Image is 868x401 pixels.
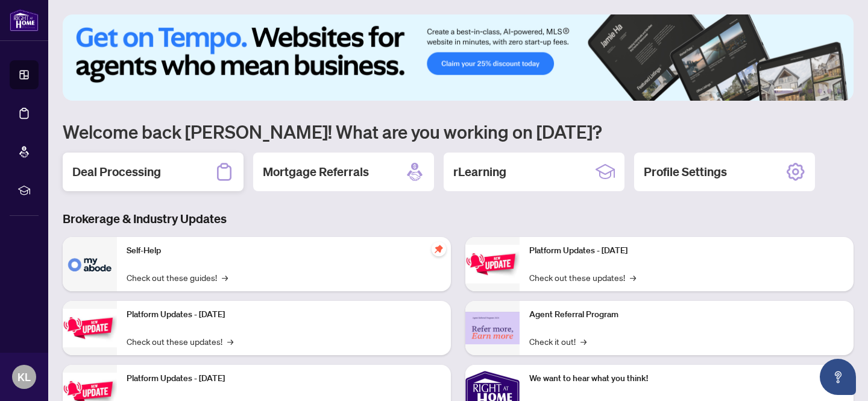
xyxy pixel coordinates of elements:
[774,89,793,93] button: 1
[127,244,441,257] p: Self-Help
[529,335,587,348] a: Check it out!→
[529,271,636,284] a: Check out these updates!→
[432,242,446,256] span: pushpin
[63,309,117,347] img: Platform Updates - September 16, 2025
[17,368,31,385] span: KL
[127,372,441,385] p: Platform Updates - [DATE]
[453,163,506,180] h2: rLearning
[127,271,228,284] a: Check out these guides!→
[837,89,841,93] button: 6
[465,245,520,283] img: Platform Updates - June 23, 2025
[820,359,856,395] button: Open asap
[817,89,822,93] button: 4
[580,335,587,348] span: →
[63,237,117,291] img: Self-Help
[529,372,844,385] p: We want to hear what you think!
[10,9,39,31] img: logo
[72,163,161,180] h2: Deal Processing
[63,120,854,143] h1: Welcome back [PERSON_NAME]! What are you working on [DATE]?
[529,308,844,321] p: Agent Referral Program
[529,244,844,257] p: Platform Updates - [DATE]
[227,335,233,348] span: →
[808,89,813,93] button: 3
[63,210,854,227] h3: Brokerage & Industry Updates
[127,308,441,321] p: Platform Updates - [DATE]
[644,163,727,180] h2: Profile Settings
[222,271,228,284] span: →
[465,312,520,345] img: Agent Referral Program
[263,163,369,180] h2: Mortgage Referrals
[827,89,832,93] button: 5
[63,14,854,101] img: Slide 0
[798,89,803,93] button: 2
[127,335,233,348] a: Check out these updates!→
[630,271,636,284] span: →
